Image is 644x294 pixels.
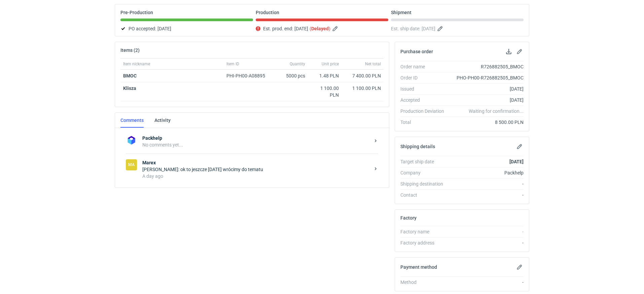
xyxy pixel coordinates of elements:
h2: Factory [400,215,417,221]
div: 5000 pcs [274,70,308,82]
div: Marex [126,159,137,170]
div: - [450,228,524,235]
button: Edit purchase order [515,47,524,56]
span: [DATE] [157,25,171,33]
div: Company [400,169,450,176]
div: Total [400,119,450,126]
em: ) [329,26,330,31]
span: Net total [365,61,381,67]
span: Item nickname [123,61,150,67]
div: [DATE] [450,97,524,103]
div: [DATE] [450,86,524,92]
div: Accepted [400,97,450,103]
div: R726882505_BMOC [450,63,524,70]
div: Order name [400,63,450,70]
div: Target ship date [400,158,450,165]
h2: Purchase order [400,49,433,54]
em: ( [310,26,311,31]
div: Est. ship date: [391,25,524,33]
div: Production Deviation [400,108,450,115]
button: Edit estimated shipping date [437,25,445,33]
div: A day ago [142,173,370,179]
strong: Klisza [123,86,136,91]
img: Packhelp [126,135,137,146]
figcaption: Ma [126,159,137,170]
strong: Packhelp [142,135,370,141]
span: Unit price [322,61,339,67]
div: Contact [400,192,450,198]
button: Edit estimated production end date [332,25,340,33]
div: 1 100.00 PLN [311,85,339,98]
span: [DATE] [294,25,308,33]
div: PHO-PH00-R726882505_BMOC [450,74,524,81]
span: [DATE] [422,25,435,33]
div: Factory name [400,228,450,235]
em: Waiting for confirmation... [469,108,524,115]
button: Edit payment method [515,263,524,271]
h2: Items (2) [120,47,140,53]
button: Download PO [505,47,513,56]
span: Quantity [290,61,305,67]
p: Pre-Production [120,10,153,15]
a: Comments [120,113,144,128]
div: 1.48 PLN [311,72,339,79]
a: Activity [154,113,171,128]
div: [PERSON_NAME]: ok to jeszcze [DATE] wrócimy do tematu [142,166,370,173]
div: Est. prod. end: [256,25,388,33]
button: Edit shipping details [515,142,524,151]
div: - [450,239,524,246]
strong: [DATE] [509,159,524,164]
div: - [450,192,524,198]
div: Order ID [400,74,450,81]
div: PHI-PH00-A08895 [226,72,272,79]
div: No comments yet... [142,141,370,148]
div: Shipping destination [400,181,450,187]
strong: Delayed [311,26,329,31]
span: Item ID [226,61,239,67]
div: Factory address [400,239,450,246]
div: 1 100.00 PLN [344,85,381,92]
div: Packhelp [450,169,524,176]
div: - [450,181,524,187]
p: Production [256,10,279,15]
h2: Shipping details [400,144,435,149]
div: - [450,279,524,286]
div: Issued [400,86,450,92]
h2: Payment method [400,264,437,270]
div: 8 500.00 PLN [450,119,524,126]
strong: Marex [142,159,370,166]
div: 7 400.00 PLN [344,72,381,79]
div: Method [400,279,450,286]
a: BMOC [123,73,137,78]
div: PO accepted: [120,25,253,33]
p: Shipment [391,10,412,15]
